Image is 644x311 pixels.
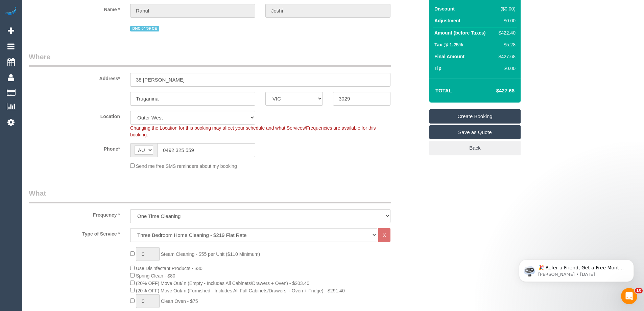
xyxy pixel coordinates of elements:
[476,88,515,94] h4: $427.68
[434,53,464,60] label: Final Amount
[496,65,516,72] div: $0.00
[24,143,125,152] label: Phone*
[136,288,345,293] span: (20% OFF) Move Out/In (Furnished - Includes All Full Cabinets/Drawers + Oven + Fridge) - $291.40
[496,53,516,60] div: $427.68
[136,266,202,271] span: Use Disinfectant Products - $30
[429,125,521,139] a: Save as Quote
[434,17,460,24] label: Adjustment
[136,273,175,279] span: Spring Clean - $80
[496,17,516,24] div: $0.00
[434,65,442,72] label: Tip
[24,73,125,82] label: Address*
[434,41,463,48] label: Tax @ 1.25%
[136,281,309,286] span: (20% OFF) Move Out/In (Empty - Includes All Cabinets/Drawers + Oven) - $203.40
[435,88,452,93] strong: Total
[621,288,637,304] iframe: Intercom live chat
[24,4,125,13] label: Name *
[130,125,376,137] span: Changing the Location for this booking may affect your schedule and what Services/Frequencies are...
[130,4,255,18] input: First Name*
[161,298,198,304] span: Clean Oven - $75
[635,288,643,293] span: 10
[29,188,391,203] legend: What
[509,245,644,293] iframe: Intercom notifications message
[136,163,237,169] span: Send me free SMS reminders about my booking
[4,7,18,16] img: Automaid Logo
[496,29,516,36] div: $422.40
[496,41,516,48] div: $5.28
[130,26,159,31] span: DNC 04/09 CE
[161,251,260,257] span: Steam Cleaning - $55 per Unit ($110 Minimum)
[157,143,255,157] input: Phone*
[434,5,455,12] label: Discount
[24,111,125,120] label: Location
[429,141,521,155] a: Back
[496,5,516,12] div: ($0.00)
[429,109,521,124] a: Create Booking
[24,209,125,218] label: Frequency *
[24,228,125,237] label: Type of Service *
[265,4,390,18] input: Last Name*
[130,92,255,106] input: Suburb*
[333,92,390,106] input: Post Code*
[434,29,485,36] label: Amount (before Taxes)
[29,52,391,67] legend: Where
